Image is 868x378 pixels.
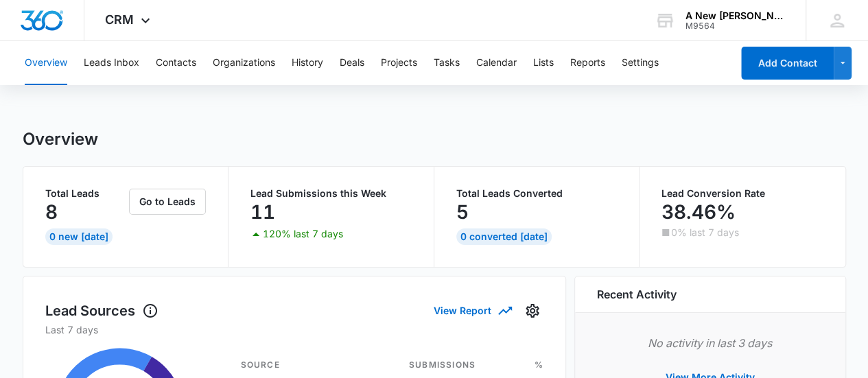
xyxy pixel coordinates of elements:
[45,300,159,321] h1: Lead Sources
[84,41,139,85] button: Leads Inbox
[129,196,206,207] a: Go to Leads
[671,228,739,237] p: 0% last 7 days
[622,41,659,85] button: Settings
[45,228,113,245] div: 0 New [DATE]
[521,300,543,322] button: Settings
[597,286,677,303] h6: Recent Activity
[156,41,196,85] button: Contacts
[434,41,460,85] button: Tasks
[250,189,412,198] p: Lead Submissions this Week
[292,41,323,85] button: History
[434,298,511,322] button: View Report
[456,201,469,223] p: 5
[597,335,823,351] p: No activity in last 3 days
[105,12,134,27] span: CRM
[25,41,67,85] button: Overview
[213,41,275,85] button: Organizations
[129,189,206,215] button: Go to Leads
[340,41,364,85] button: Deals
[45,322,543,337] p: Last 7 days
[533,41,554,85] button: Lists
[570,41,605,85] button: Reports
[661,201,736,223] p: 38.46%
[741,47,834,80] button: Add Contact
[263,229,343,239] p: 120% last 7 days
[456,228,552,245] div: 0 Converted [DATE]
[685,10,786,21] div: account name
[250,201,275,223] p: 11
[381,41,417,85] button: Projects
[456,189,618,198] p: Total Leads Converted
[45,201,58,223] p: 8
[476,41,517,85] button: Calendar
[661,189,823,198] p: Lead Conversion Rate
[685,21,786,31] div: account id
[23,129,98,150] h1: Overview
[45,189,127,198] p: Total Leads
